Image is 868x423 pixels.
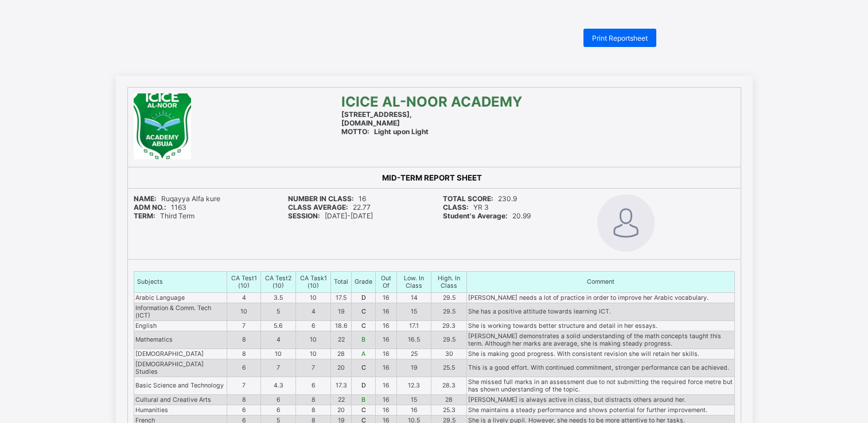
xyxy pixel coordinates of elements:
[227,405,261,415] td: 6
[431,292,467,303] td: 29.5
[227,377,261,394] td: 7
[352,377,376,394] td: D
[295,377,331,394] td: 6
[295,359,331,377] td: 7
[376,271,397,292] th: Out Of
[467,348,734,359] td: She is making good progress. With consistent revision she will retain her skills.
[431,405,467,415] td: 25.3
[397,394,431,405] td: 15
[376,359,397,377] td: 16
[227,394,261,405] td: 8
[295,405,331,415] td: 8
[134,359,227,377] td: [DEMOGRAPHIC_DATA] Studies
[352,303,376,320] td: C
[376,331,397,348] td: 16
[295,303,331,320] td: 4
[295,331,331,348] td: 10
[341,119,400,127] b: [DOMAIN_NAME]
[352,405,376,415] td: C
[134,194,157,203] b: NAME:
[376,320,397,331] td: 16
[227,292,261,303] td: 4
[431,303,467,320] td: 29.5
[467,320,734,331] td: She is working towards better structure and detail in her essays.
[376,303,397,320] td: 16
[295,292,331,303] td: 10
[397,405,431,415] td: 16
[376,394,397,405] td: 16
[341,110,412,119] span: [STREET_ADDRESS],
[467,377,734,394] td: She missed full marks in an assessment due to not submitting the required force metre but has sho...
[134,394,227,405] td: Cultural and Creative Arts
[331,320,352,331] td: 18.6
[352,394,376,405] td: B
[331,394,352,405] td: 22
[467,292,734,303] td: [PERSON_NAME] needs a lot of practice in order to improve her Arabic vocabulary.
[467,331,734,348] td: [PERSON_NAME] demonstrates a solid understanding of the math concepts taught this term. Although ...
[376,377,397,394] td: 16
[443,194,517,203] span: 230.9
[134,211,194,220] span: Third Term
[352,359,376,377] td: C
[431,320,467,331] td: 29.3
[376,348,397,359] td: 16
[397,348,431,359] td: 25
[227,348,261,359] td: 8
[261,292,296,303] td: 3.5
[261,331,296,348] td: 4
[227,359,261,377] td: 6
[134,271,227,292] th: Subjects
[382,173,482,182] b: MID-TERM REPORT SHEET
[397,377,431,394] td: 12.3
[352,320,376,331] td: C
[443,211,531,220] span: 20.99
[134,194,220,203] span: Ruqayya Alfa kure
[331,359,352,377] td: 20
[288,194,354,203] b: NUMBER IN CLASS:
[352,292,376,303] td: D
[331,303,352,320] td: 19
[467,271,734,292] th: Comment
[134,331,227,348] td: Mathematics
[134,203,166,211] b: ADM NO.:
[397,292,431,303] td: 14
[134,203,186,211] span: 1163
[227,271,261,292] th: CA Test1 (10)
[261,320,296,331] td: 5.6
[352,271,376,292] th: Grade
[443,211,508,220] b: Student's Average:
[341,127,369,136] b: MOTTO:
[467,394,734,405] td: [PERSON_NAME] is always active in class, but distracts others around her.
[261,377,296,394] td: 4.3
[261,394,296,405] td: 6
[261,405,296,415] td: 6
[331,292,352,303] td: 17.5
[134,292,227,303] td: Arabic Language
[331,331,352,348] td: 22
[288,203,348,211] b: CLASS AVERAGE:
[261,303,296,320] td: 5
[261,359,296,377] td: 7
[397,303,431,320] td: 15
[134,377,227,394] td: Basic Science and Technology
[467,359,734,377] td: This is a good effort. With continued commitment, stronger performance can be achieved.
[295,394,331,405] td: 8
[331,377,352,394] td: 17.3
[467,405,734,415] td: She maintains a steady performance and shows potential for further improvement.
[467,303,734,320] td: She has a positive attitude towards learning ICT.
[134,211,155,220] b: TERM:
[331,405,352,415] td: 20
[431,331,467,348] td: 29.5
[352,348,376,359] td: A
[341,93,522,110] span: ICICE AL-NOOR ACADEMY
[431,359,467,377] td: 25.5
[431,271,467,292] th: High. In Class
[376,292,397,303] td: 16
[431,394,467,405] td: 28
[443,194,493,203] b: TOTAL SCORE:
[288,203,371,211] span: 22.77
[261,271,296,292] th: CA Test2 (10)
[376,405,397,415] td: 16
[288,211,373,220] span: [DATE]-[DATE]
[431,377,467,394] td: 28.3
